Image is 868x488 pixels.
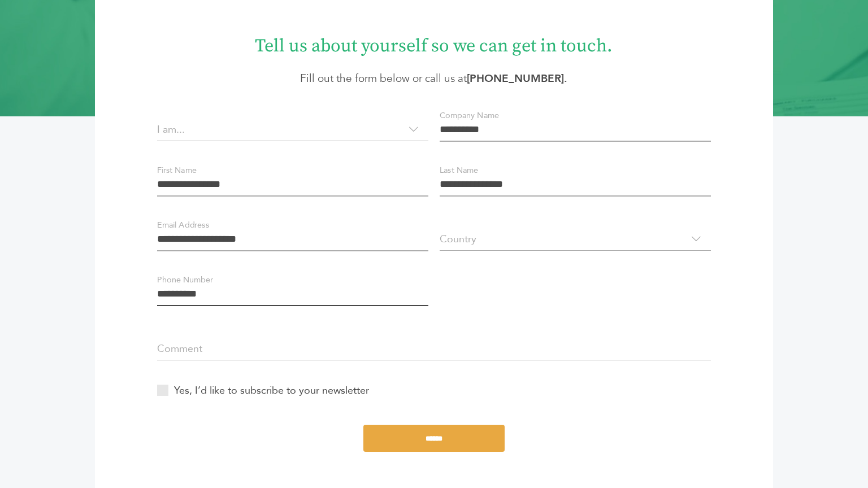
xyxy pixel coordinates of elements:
label: Phone Number [157,274,212,286]
a: [PHONE_NUMBER] [467,71,564,86]
strong: . [467,71,567,86]
label: Last Name [440,164,478,177]
h1: Tell us about yourself so we can get in touch. [129,26,739,59]
label: Company Name [440,110,499,122]
label: First Name [157,164,197,177]
label: Yes, I’d like to subscribe to your newsletter [157,383,369,398]
label: Comment [157,341,202,356]
label: Email Address [157,219,209,232]
p: Fill out the form below or call us at [129,71,739,87]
